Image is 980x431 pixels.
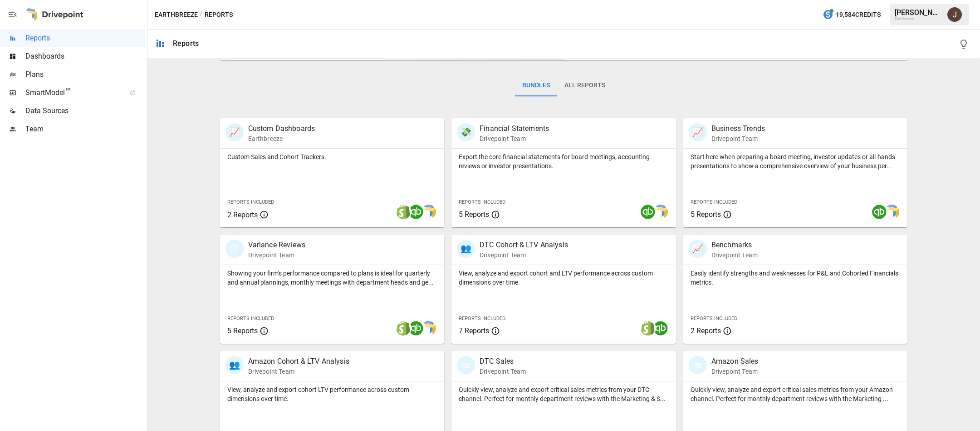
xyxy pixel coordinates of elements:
[421,205,436,219] img: smart model
[173,39,199,48] div: Reports
[459,199,505,205] span: Reports Included
[248,134,315,143] p: Earthbreeze
[641,205,655,219] img: quickbooks
[691,210,721,219] span: 5 Reports
[885,205,899,219] img: smart model
[409,321,423,336] img: quickbooks
[836,9,881,20] span: 19,584 Credits
[421,321,436,336] img: smart model
[227,326,258,335] span: 5 Reports
[227,385,437,403] p: View, analyze and export cohort LTV performance across custom dimensions over time.
[947,7,962,22] img: Jon Wedel
[457,123,475,141] div: 💸
[711,134,765,143] p: Drivepoint Team
[396,321,411,336] img: shopify
[557,75,612,96] button: All Reports
[65,86,71,97] span: ™
[225,356,244,374] div: 👥
[691,316,737,321] span: Reports Included
[711,356,759,367] p: Amazon Sales
[459,326,489,335] span: 7 Reports
[25,87,120,98] span: SmartModel
[819,6,884,23] button: 19,584Credits
[653,321,668,336] img: quickbooks
[248,251,305,260] p: Drivepoint Team
[409,205,423,219] img: quickbooks
[225,123,244,141] div: 📈
[691,385,901,403] p: Quickly view, analyze and export critical sales metrics from your Amazon channel. Perfect for mon...
[711,251,758,260] p: Drivepoint Team
[689,356,707,374] div: 🛍
[711,240,758,251] p: Benchmarks
[248,356,349,367] p: Amazon Cohort & LTV Analysis
[480,240,568,251] p: DTC Cohort & LTV Analysis
[459,385,669,403] p: Quickly view, analyze and export critical sales metrics from your DTC channel. Perfect for monthl...
[691,199,737,205] span: Reports Included
[457,356,475,374] div: 🛍
[459,269,669,287] p: View, analyze and export cohort and LTV performance across custom dimensions over time.
[459,210,489,219] span: 5 Reports
[711,123,765,134] p: Business Trends
[515,75,557,96] button: Bundles
[942,2,967,27] button: Jon Wedel
[248,367,349,376] p: Drivepoint Team
[895,17,942,21] div: Earthbreeze
[225,240,244,258] div: 🗓
[25,124,145,135] span: Team
[689,123,707,141] div: 📈
[641,321,655,336] img: shopify
[25,105,145,116] span: Data Sources
[227,152,437,161] p: Custom Sales and Cohort Trackers.
[480,123,549,134] p: Financial Statements
[227,199,274,205] span: Reports Included
[480,251,568,260] p: Drivepoint Team
[691,269,901,287] p: Easily identify strengths and weaknesses for P&L and Cohorted Financials metrics.
[25,69,145,80] span: Plans
[227,210,258,219] span: 2 Reports
[248,240,305,251] p: Variance Reviews
[480,356,526,367] p: DTC Sales
[248,123,315,134] p: Custom Dashboards
[227,269,437,287] p: Showing your firm's performance compared to plans is ideal for quarterly and annual plannings, mo...
[200,9,203,20] div: /
[691,326,721,335] span: 2 Reports
[25,33,145,44] span: Reports
[691,152,901,170] p: Start here when preparing a board meeting, investor updates or all-hands presentations to show a ...
[25,51,145,62] span: Dashboards
[711,367,759,376] p: Drivepoint Team
[396,205,411,219] img: shopify
[689,240,707,258] div: 📈
[480,134,549,143] p: Drivepoint Team
[872,205,887,219] img: quickbooks
[457,240,475,258] div: 👥
[155,9,198,20] button: Earthbreeze
[459,152,669,170] p: Export the core financial statements for board meetings, accounting reviews or investor presentat...
[459,316,505,321] span: Reports Included
[653,205,668,219] img: smart model
[480,367,526,376] p: Drivepoint Team
[895,8,942,17] div: [PERSON_NAME]
[227,316,274,321] span: Reports Included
